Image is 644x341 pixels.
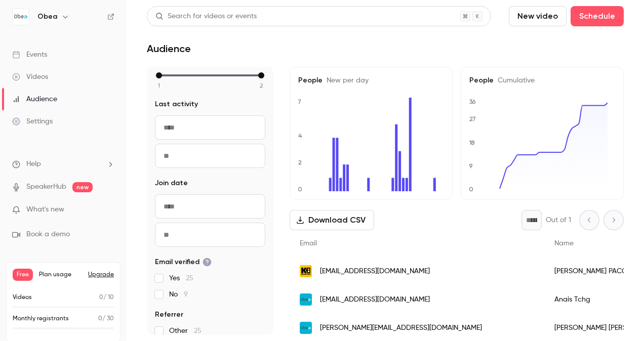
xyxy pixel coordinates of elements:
[469,139,475,146] text: 18
[39,271,82,279] span: Plan usage
[13,314,69,323] p: Monthly registrants
[155,99,198,109] span: Last activity
[99,293,114,302] p: / 10
[169,289,188,300] span: No
[469,186,473,193] text: 0
[298,75,444,86] h5: People
[12,94,57,104] div: Audience
[494,77,535,84] span: Cumulative
[300,293,312,306] img: obea.fr
[298,132,302,139] text: 4
[469,162,473,169] text: 9
[13,293,32,302] p: Videos
[169,326,202,336] span: Other
[298,186,302,193] text: 0
[158,81,160,90] span: 1
[320,266,430,277] span: [EMAIL_ADDRESS][DOMAIN_NAME]
[12,159,114,169] li: help-dropdown-opener
[290,210,374,230] button: Download CSV
[12,116,53,126] div: Settings
[469,115,476,122] text: 27
[13,9,29,25] img: Obea
[12,72,48,82] div: Videos
[155,223,265,247] input: To
[37,12,57,22] h6: Obea
[155,11,257,22] div: Search for videos or events
[194,327,202,334] span: 25
[102,205,114,215] iframe: Noticeable Trigger
[155,194,265,219] input: From
[99,294,103,301] span: 0
[156,72,162,78] div: min
[26,159,41,169] span: Help
[300,322,312,334] img: obea.fr
[88,271,114,279] button: Upgrade
[298,159,302,166] text: 2
[571,6,624,26] button: Schedule
[300,240,317,247] span: Email
[98,314,114,323] p: / 30
[26,229,70,240] span: Book a demo
[155,310,183,320] span: Referrer
[320,294,430,305] span: [EMAIL_ADDRESS][DOMAIN_NAME]
[320,323,482,333] span: [PERSON_NAME][EMAIL_ADDRESS][DOMAIN_NAME]
[258,72,264,78] div: max
[186,275,193,282] span: 25
[469,75,615,86] h5: People
[155,178,188,188] span: Join date
[323,77,369,84] span: New per day
[26,182,66,192] a: SpeakerHub
[155,144,265,168] input: To
[469,98,476,105] text: 36
[546,215,571,225] p: Out of 1
[98,316,102,322] span: 0
[169,273,193,283] span: Yes
[155,257,212,267] span: Email verified
[260,81,263,90] span: 2
[300,265,312,277] img: kiloutou.fr
[72,182,93,192] span: new
[298,98,301,105] text: 7
[147,42,191,55] h1: Audience
[184,291,188,298] span: 9
[13,269,33,281] span: Free
[155,115,265,140] input: From
[554,240,574,247] span: Name
[26,204,64,215] span: What's new
[509,6,567,26] button: New video
[12,50,47,60] div: Events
